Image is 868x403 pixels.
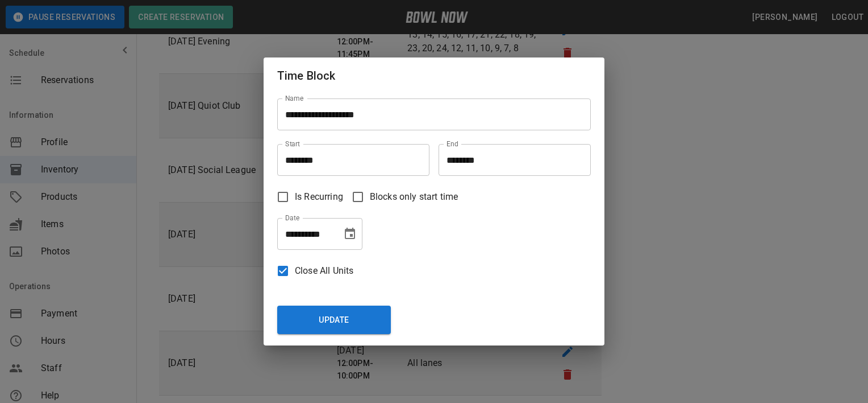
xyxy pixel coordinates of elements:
[295,264,353,278] span: Close All Units
[295,190,343,204] span: Is Recurring
[277,144,422,176] input: Choose time, selected time is 5:00 PM
[370,190,458,204] span: Blocks only start time
[439,144,583,176] input: Choose time, selected time is 9:30 PM
[277,306,391,334] button: Update
[264,57,604,94] h2: Time Block
[285,139,300,149] label: Start
[446,139,458,149] label: End
[339,223,361,245] button: Choose date, selected date is Aug 29, 2025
